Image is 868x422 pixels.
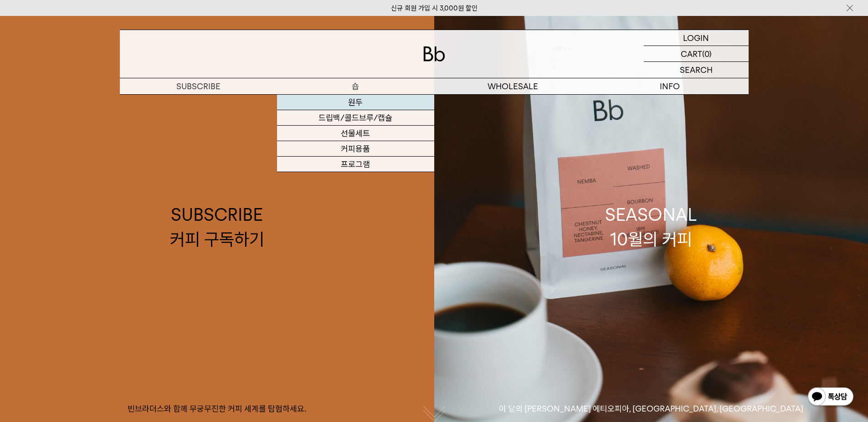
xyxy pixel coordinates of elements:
a: 원두 [277,95,434,110]
p: WHOLESALE [434,78,591,94]
p: SEARCH [680,62,713,78]
img: 카카오톡 채널 1:1 채팅 버튼 [807,386,854,408]
p: INFO [591,78,749,94]
a: 숍 [277,78,434,94]
a: 신규 회원 가입 시 3,000원 할인 [391,4,478,12]
a: LOGIN [644,30,749,46]
a: 프로그램 [277,157,434,172]
p: (0) [702,46,712,61]
a: 드립백/콜드브루/캡슐 [277,110,434,126]
p: CART [681,46,702,61]
p: LOGIN [683,30,709,46]
a: CART (0) [644,46,749,62]
img: 로고 [423,46,445,61]
div: SEASONAL 10월의 커피 [605,203,697,251]
a: SUBSCRIBE [120,78,277,94]
a: 선물세트 [277,126,434,141]
a: 커피용품 [277,141,434,157]
div: SUBSCRIBE 커피 구독하기 [170,203,264,251]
